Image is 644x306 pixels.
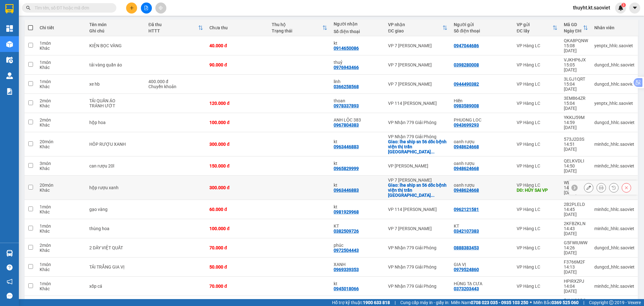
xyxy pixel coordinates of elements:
[533,299,579,306] span: Miền Bắc
[564,158,588,163] div: QELKVDLI
[334,84,359,89] div: 0366258568
[40,98,83,103] div: 2 món
[388,22,442,27] div: VP nhận
[89,185,142,190] div: hộp rượu xanh
[40,79,83,84] div: 1 món
[209,245,265,250] div: 70.000 đ
[40,286,83,291] div: Khác
[334,117,382,122] div: ANH LỘC 383
[454,28,510,33] div: Số điện thoại
[40,166,83,171] div: Khác
[517,226,558,231] div: VP Hàng LC
[209,163,265,168] div: 150.000 đ
[334,183,382,188] div: kt
[517,120,558,125] div: VP Hàng LC
[89,22,142,27] div: Tên món
[89,284,142,289] div: xốp cá
[454,139,510,144] div: oanh rượu
[454,144,479,149] div: 0948624668
[334,139,382,144] div: kt
[334,209,359,214] div: 0981929968
[517,207,558,212] div: VP Hàng LC
[451,299,528,306] span: Miền Nam
[454,245,479,250] div: 0888383453
[517,82,558,87] div: VP Hàng LC
[388,207,447,212] div: VP 114 [PERSON_NAME]
[564,284,588,294] div: 14:04 [DATE]
[564,101,588,111] div: 15:04 [DATE]
[89,245,142,250] div: 2 DÂY VIỆT QUẤT
[6,72,13,79] img: warehouse-icon
[209,120,265,125] div: 100.000 đ
[594,25,635,30] div: Nhân viên
[40,204,83,209] div: 1 món
[209,43,265,48] div: 40.000 đ
[564,142,588,152] div: 14:51 [DATE]
[5,4,14,14] img: logo-vxr
[388,120,447,125] div: VP Nhận 779 Giải Phóng
[334,98,382,103] div: thoan
[517,22,552,27] div: VP gửi
[517,28,552,33] div: ĐC lấy
[632,5,638,11] span: caret-down
[454,166,479,171] div: 0948624668
[564,43,588,53] div: 15:08 [DATE]
[454,98,510,103] div: Hiền
[618,5,624,11] img: icon-new-feature
[594,142,635,147] div: minhdc_hhlc.saoviet
[517,245,558,250] div: VP Hàng LC
[388,82,447,87] div: VP 7 [PERSON_NAME]
[148,84,203,89] div: Chuyển khoản
[148,28,198,33] div: HTTT
[400,299,449,306] span: Cung cấp máy in - giấy in:
[564,245,588,255] div: 14:26 [DATE]
[564,226,588,236] div: 14:43 [DATE]
[564,298,588,303] div: F4LNSQDC
[6,25,13,32] img: dashboard-icon
[334,204,382,209] div: kt
[40,188,83,193] div: Khác
[431,149,435,154] span: ...
[431,193,435,198] span: ...
[158,6,163,10] span: aim
[40,243,83,248] div: 2 món
[594,226,635,231] div: minhdc_hhlc.saoviet
[388,245,447,250] div: VP Nhận 779 Giải Phóng
[40,65,83,70] div: Khác
[564,207,588,217] div: 14:45 [DATE]
[334,41,382,46] div: kt
[564,264,588,275] div: 14:13 [DATE]
[385,20,451,36] th: Toggle SortBy
[40,117,83,122] div: 2 món
[6,57,13,63] img: warehouse-icon
[564,185,588,195] div: 14:48 [DATE]
[584,183,593,192] div: Sửa đơn hàng
[334,29,382,34] div: Số điện thoại
[89,120,142,125] div: hộp hoa
[594,264,635,269] div: dungcd_hhlc.saoviet
[594,82,635,87] div: dungcd_hhlc.saoviet
[7,264,13,270] span: question-circle
[40,229,83,234] div: Khác
[89,62,142,67] div: tải vàng quần áo
[89,43,142,48] div: KIỆN BỌC VÀNG
[594,62,635,67] div: dungcd_hhlc.saoviet
[40,139,83,144] div: 20 món
[530,301,532,304] span: ⚪️
[89,103,142,108] div: TRÁNH ƯỚT
[564,62,588,72] div: 15:05 [DATE]
[144,6,148,10] span: file-add
[209,101,265,106] div: 120.000 đ
[209,25,265,30] div: Chưa thu
[388,134,447,139] div: VP Nhận 779 Giải Phóng
[564,202,588,207] div: 2B2PLELD
[363,300,390,305] strong: 1900 633 818
[454,161,510,166] div: oanh rượu
[40,122,83,127] div: Khác
[517,101,558,106] div: VP Hàng LC
[388,43,447,48] div: VP 7 [PERSON_NAME]
[148,79,203,84] div: 400.000 đ
[334,144,359,149] div: 0963446883
[334,262,382,267] div: XANH
[594,120,635,125] div: dungcd_hhlc.saoviet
